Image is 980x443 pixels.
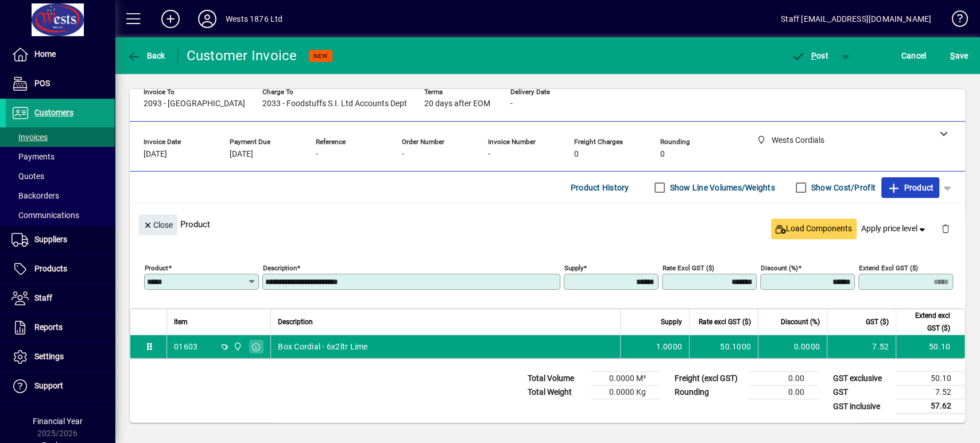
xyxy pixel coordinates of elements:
[226,10,282,28] div: Wests 1876 Ltd
[34,264,67,273] span: Products
[189,9,226,29] button: Profile
[316,150,318,159] span: -
[313,52,328,60] span: NEW
[6,69,115,98] a: POS
[776,223,852,235] span: Load Components
[6,284,115,313] a: Staff
[6,255,115,283] a: Products
[761,264,798,272] mat-label: Discount (%)
[115,45,178,66] app-page-header-button: Back
[11,172,44,181] span: Quotes
[6,166,115,186] a: Quotes
[6,343,115,371] a: Settings
[896,399,965,414] td: 57.62
[6,186,115,205] a: Backorders
[903,309,950,335] span: Extend excl GST ($)
[950,51,955,60] span: S
[811,51,816,60] span: P
[827,386,896,399] td: GST
[424,99,490,108] span: 20 days after EOM
[932,215,959,242] button: Delete
[34,352,64,361] span: Settings
[950,46,968,65] span: ave
[34,108,73,117] span: Customers
[145,264,168,272] mat-label: Product
[887,178,933,197] span: Product
[827,335,896,358] td: 7.52
[866,316,889,328] span: GST ($)
[34,235,67,244] span: Suppliers
[33,417,83,426] span: Financial Year
[943,2,966,40] a: Knowledge Base
[278,316,313,328] span: Description
[881,177,939,198] button: Product
[668,182,775,193] label: Show Line Volumes/Weights
[263,264,297,272] mat-label: Description
[896,335,964,358] td: 50.10
[663,264,714,272] mat-label: Rate excl GST ($)
[6,372,115,401] a: Support
[174,316,188,328] span: Item
[932,223,959,234] app-page-header-button: Delete
[566,177,634,198] button: Product History
[827,399,896,414] td: GST inclusive
[130,203,965,245] div: Product
[669,386,749,399] td: Rounding
[11,211,79,220] span: Communications
[135,219,180,230] app-page-header-button: Close
[124,45,168,66] button: Back
[749,372,818,386] td: 0.00
[859,264,918,272] mat-label: Extend excl GST ($)
[857,219,932,239] button: Apply price level
[522,386,591,399] td: Total Weight
[34,381,63,390] span: Support
[11,133,48,142] span: Invoices
[488,150,490,159] span: -
[127,51,165,60] span: Back
[781,10,931,28] div: Staff [EMAIL_ADDRESS][DOMAIN_NAME]
[6,226,115,254] a: Suppliers
[34,49,56,59] span: Home
[6,205,115,225] a: Communications
[522,372,591,386] td: Total Volume
[6,127,115,147] a: Invoices
[230,150,253,159] span: [DATE]
[591,386,660,399] td: 0.0000 Kg
[901,46,927,65] span: Cancel
[749,386,818,399] td: 0.00
[896,372,965,386] td: 50.10
[174,341,197,352] div: 01603
[6,313,115,342] a: Reports
[947,45,971,66] button: Save
[230,340,243,353] span: Wests Cordials
[661,316,682,328] span: Supply
[785,45,834,66] button: Post
[402,150,404,159] span: -
[809,182,876,193] label: Show Cost/Profit
[791,51,828,60] span: ost
[144,150,167,159] span: [DATE]
[771,219,857,239] button: Load Components
[144,99,245,108] span: 2093 - [GEOGRAPHIC_DATA]
[656,341,683,352] span: 1.0000
[11,152,55,161] span: Payments
[699,316,751,328] span: Rate excl GST ($)
[861,223,928,235] span: Apply price level
[143,216,173,235] span: Close
[510,99,513,108] span: -
[896,386,965,399] td: 7.52
[574,150,579,159] span: 0
[669,372,749,386] td: Freight (excl GST)
[564,264,583,272] mat-label: Supply
[696,341,751,352] div: 50.1000
[262,99,407,108] span: 2033 - Foodstuffs S.I. Ltd Accounts Dept
[34,293,52,302] span: Staff
[278,341,367,352] span: Box Cordial - 6x2ltr Lime
[11,191,59,200] span: Backorders
[781,316,820,328] span: Discount (%)
[34,322,63,332] span: Reports
[591,372,660,386] td: 0.0000 M³
[187,46,297,65] div: Customer Invoice
[571,178,629,197] span: Product History
[34,79,50,88] span: POS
